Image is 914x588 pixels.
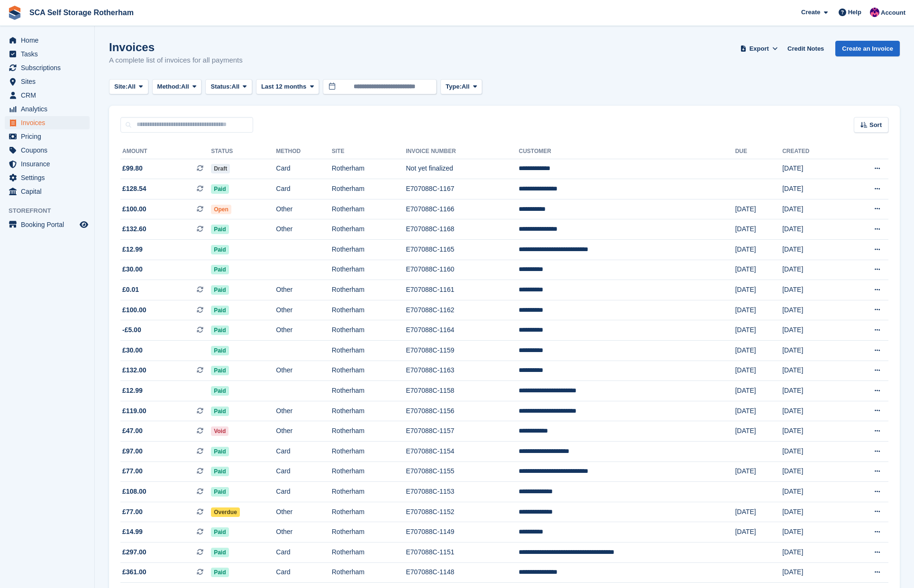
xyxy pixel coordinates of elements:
a: menu [5,130,90,143]
td: [DATE] [735,199,783,219]
td: Rotherham [332,421,406,442]
td: E707088C-1168 [406,219,519,240]
td: E707088C-1157 [406,421,519,442]
th: Customer [519,144,735,159]
td: [DATE] [782,562,843,583]
td: [DATE] [782,320,843,341]
button: Type: All [440,79,482,95]
button: Last 12 months [256,79,319,95]
td: Rotherham [332,482,406,502]
span: Capital [21,185,78,198]
span: Insurance [21,157,78,171]
span: £132.60 [122,224,146,234]
td: Rotherham [332,199,406,219]
span: Storefront [9,206,94,216]
span: £361.00 [122,567,146,577]
span: £100.00 [122,204,146,214]
a: menu [5,144,90,157]
td: [DATE] [782,179,843,199]
span: Paid [211,184,228,194]
td: Not yet finalized [406,159,519,179]
span: £99.80 [122,163,143,173]
td: [DATE] [782,442,843,462]
a: Preview store [78,219,90,230]
a: menu [5,102,90,116]
td: Other [276,361,331,381]
a: menu [5,185,90,198]
span: Analytics [21,102,78,116]
td: E707088C-1155 [406,461,519,482]
td: [DATE] [735,421,783,442]
td: Rotherham [332,502,406,522]
a: menu [5,34,90,47]
span: £12.99 [122,386,143,396]
span: Help [848,8,861,17]
span: £128.54 [122,184,146,194]
td: Other [276,401,331,421]
h1: Invoices [109,41,243,54]
span: Method: [157,82,182,91]
th: Method [276,144,331,159]
td: Other [276,522,331,543]
td: Card [276,442,331,462]
span: Paid [211,548,228,557]
td: [DATE] [782,300,843,320]
span: £77.00 [122,466,143,476]
td: [DATE] [782,522,843,543]
td: [DATE] [735,502,783,522]
span: Paid [211,346,228,355]
td: E707088C-1165 [406,240,519,260]
span: £12.99 [122,244,143,254]
span: £119.00 [122,406,146,416]
span: Paid [211,527,228,537]
td: Rotherham [332,300,406,320]
span: Paid [211,467,228,476]
td: [DATE] [782,381,843,401]
td: Other [276,199,331,219]
td: [DATE] [735,522,783,543]
span: Invoices [21,116,78,129]
td: Card [276,542,331,562]
span: Create [801,8,820,17]
td: Other [276,219,331,240]
td: [DATE] [735,461,783,482]
span: Paid [211,265,228,274]
td: [DATE] [782,482,843,502]
td: [DATE] [782,159,843,179]
span: Overdue [211,507,240,517]
span: Status: [210,82,231,91]
td: Card [276,562,331,583]
td: E707088C-1156 [406,401,519,421]
a: SCA Self Storage Rotherham [26,5,137,20]
span: Last 12 months [261,82,306,91]
td: E707088C-1151 [406,542,519,562]
a: menu [5,75,90,88]
td: Rotherham [332,341,406,361]
span: £30.00 [122,345,143,355]
span: £108.00 [122,487,146,497]
span: Site: [114,82,128,91]
td: E707088C-1154 [406,442,519,462]
span: £132.00 [122,365,146,375]
td: [DATE] [735,240,783,260]
a: menu [5,157,90,171]
td: E707088C-1162 [406,300,519,320]
td: E707088C-1160 [406,260,519,280]
td: E707088C-1164 [406,320,519,341]
span: £100.00 [122,305,146,315]
td: [DATE] [782,542,843,562]
a: menu [5,171,90,184]
td: Rotherham [332,240,406,260]
td: E707088C-1166 [406,199,519,219]
span: Account [881,8,905,18]
td: Card [276,482,331,502]
td: [DATE] [782,341,843,361]
span: Type: [446,82,462,91]
td: Rotherham [332,179,406,199]
th: Amount [120,144,211,159]
td: Rotherham [332,320,406,341]
td: [DATE] [782,199,843,219]
td: [DATE] [782,401,843,421]
span: Paid [211,326,228,335]
td: [DATE] [735,280,783,300]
